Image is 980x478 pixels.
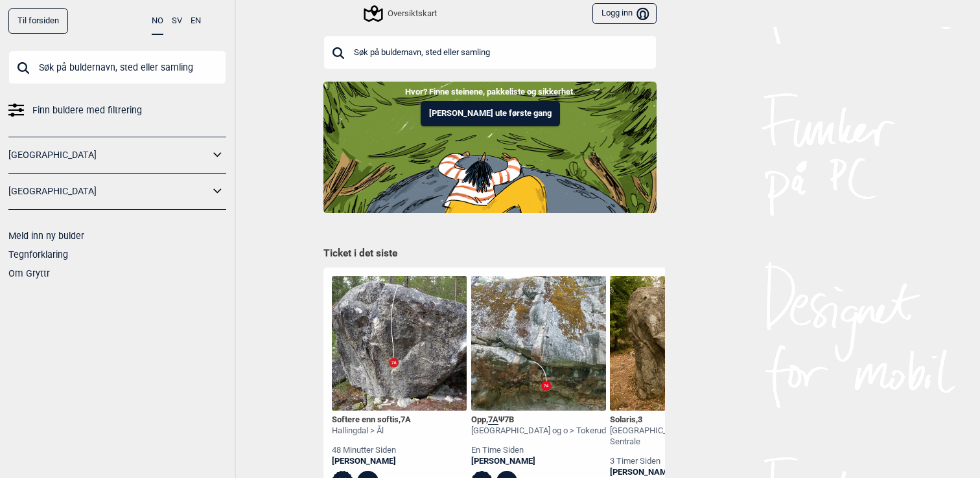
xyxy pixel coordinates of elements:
span: 7A [488,415,498,425]
a: Om Gryttr [8,268,50,279]
a: [PERSON_NAME] [471,456,606,467]
div: 3 timer siden [610,456,745,467]
input: Søk på buldernavn, sted eller samling [323,36,657,69]
button: [PERSON_NAME] ute første gang [421,101,560,126]
span: 7A [401,415,411,424]
span: Finn buldere med filtrering [32,101,142,120]
div: Softere enn softis , [332,415,411,426]
button: NO [152,8,163,35]
span: 7B [504,415,514,424]
button: SV [172,8,182,34]
a: Meld inn ny bulder [8,231,84,241]
div: [GEOGRAPHIC_DATA] og o > Tokerud [471,426,606,437]
input: Søk på buldernavn, sted eller samling [8,51,226,84]
a: [GEOGRAPHIC_DATA] [8,146,209,165]
div: Opp , Ψ [471,415,606,426]
img: Opp_190314 [471,276,606,411]
h1: Ticket i det siste [323,247,657,261]
a: Til forsiden [8,8,68,34]
img: Indoor to outdoor [323,82,657,212]
img: Solaris 201214 [610,276,745,411]
div: Oversiktskart [366,6,437,21]
div: en time siden [471,445,606,456]
div: [GEOGRAPHIC_DATA] og o > Sentrale [610,426,745,448]
button: EN [191,8,201,34]
a: [GEOGRAPHIC_DATA] [8,182,209,201]
a: Tegnforklaring [8,249,68,260]
img: Softere enn softis 211124 [332,276,467,411]
button: Logg inn [592,3,657,25]
div: Hallingdal > Ål [332,426,411,437]
p: Hvor? Finne steinene, pakkeliste og sikkerhet. [10,85,970,98]
span: 3 [638,415,642,424]
a: [PERSON_NAME] [332,456,411,467]
div: Solaris , [610,415,745,426]
a: [PERSON_NAME] [610,467,745,478]
div: 48 minutter siden [332,445,411,456]
a: Finn buldere med filtrering [8,101,226,120]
